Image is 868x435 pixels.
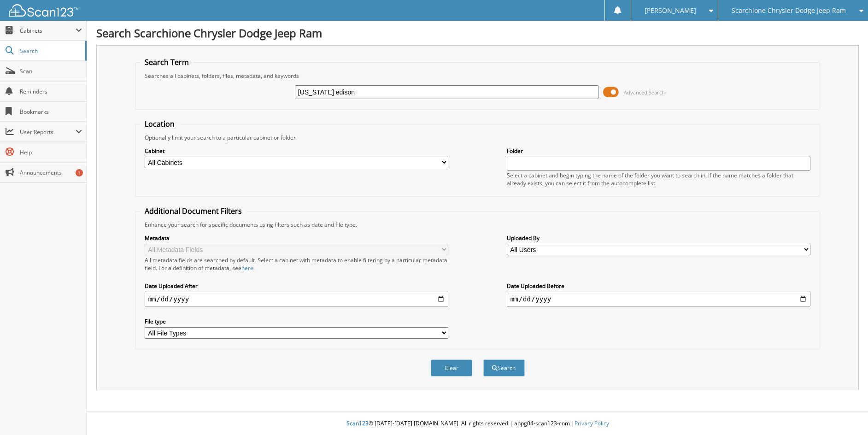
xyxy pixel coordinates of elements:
[241,264,253,272] a: here
[145,147,448,155] label: Cabinet
[9,4,78,17] img: scan123-logo-white.svg
[645,8,696,13] span: [PERSON_NAME]
[145,282,448,290] label: Date Uploaded After
[96,25,859,41] h1: Search Scarchione Chrysler Dodge Jeep Ram
[140,119,179,129] legend: Location
[140,134,815,141] div: Optionally limit your search to a particular cabinet or folder
[20,148,82,156] span: Help
[140,221,815,229] div: Enhance your search for specific documents using filters such as date and file type.
[20,108,82,116] span: Bookmarks
[87,412,868,435] div: © [DATE]-[DATE] [DOMAIN_NAME]. All rights reserved | appg04-scan123-com |
[140,72,815,80] div: Searches all cabinets, folders, files, metadata, and keywords
[20,88,82,95] span: Reminders
[76,169,83,176] div: 1
[575,419,609,427] a: Privacy Policy
[20,169,82,176] span: Announcements
[346,419,369,427] span: Scan123
[20,47,81,55] span: Search
[507,292,810,306] input: end
[20,27,76,35] span: Cabinets
[20,67,82,75] span: Scan
[20,128,76,136] span: User Reports
[145,234,448,242] label: Metadata
[145,317,448,325] label: File type
[507,147,810,155] label: Folder
[507,234,810,242] label: Uploaded By
[732,8,846,13] span: Scarchione Chrysler Dodge Jeep Ram
[507,171,810,187] div: Select a cabinet and begin typing the name of the folder you want to search in. If the name match...
[145,292,448,306] input: start
[140,57,194,67] legend: Search Term
[140,206,246,216] legend: Additional Document Filters
[507,282,810,290] label: Date Uploaded Before
[145,256,448,272] div: All metadata fields are searched by default. Select a cabinet with metadata to enable filtering b...
[624,89,665,96] span: Advanced Search
[483,359,525,376] button: Search
[431,359,472,376] button: Clear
